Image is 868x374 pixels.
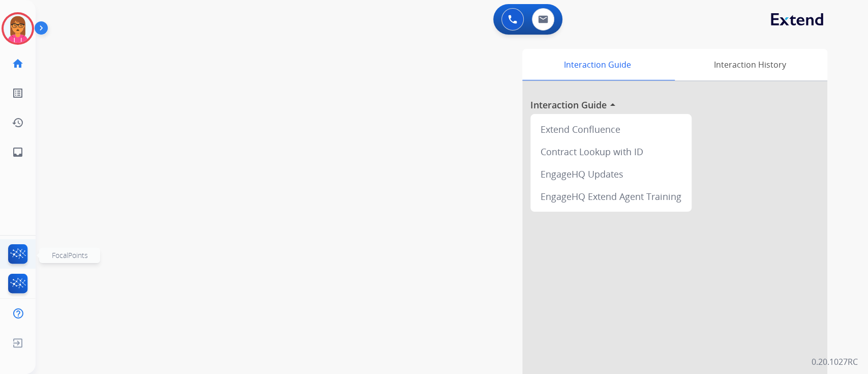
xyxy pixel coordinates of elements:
div: Interaction Guide [522,49,672,80]
div: EngageHQ Extend Agent Training [534,185,687,208]
mat-icon: list_alt [12,87,24,99]
p: 0.20.1027RC [812,356,858,368]
mat-icon: inbox [12,146,24,158]
img: avatar [4,14,32,43]
mat-icon: history [12,117,24,129]
div: Extend Confluence [534,118,687,140]
mat-icon: home [12,57,24,70]
span: FocalPoints [52,250,88,260]
div: Contract Lookup with ID [534,140,687,163]
div: Interaction History [672,49,827,80]
div: EngageHQ Updates [534,163,687,185]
